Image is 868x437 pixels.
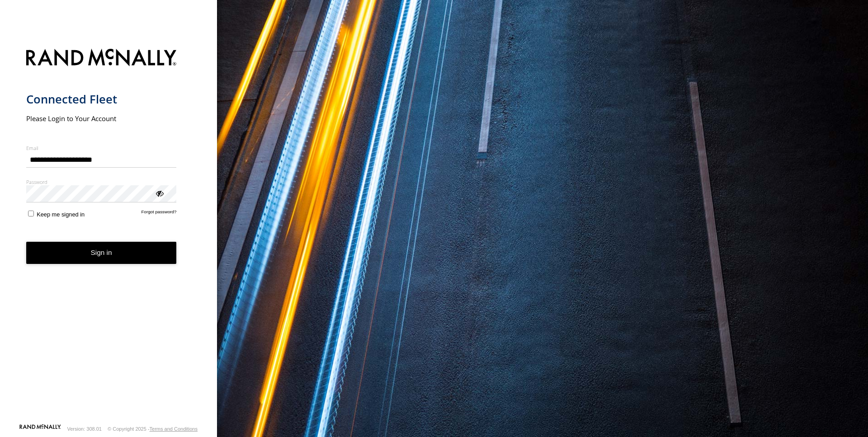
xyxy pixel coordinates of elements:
label: Email [26,145,177,151]
h1: Connected Fleet [26,92,177,107]
div: Version: 308.01 [67,426,102,432]
h2: Please Login to Your Account [26,114,177,123]
a: Forgot password? [142,209,177,218]
span: Keep me signed in [37,211,85,218]
input: Keep me signed in [28,211,34,216]
div: © Copyright 2025 - [108,426,198,432]
a: Terms and Conditions [150,426,198,432]
a: Visit our Website [19,424,61,433]
img: Rand McNally [26,47,177,70]
label: Password [26,179,177,185]
div: ViewPassword [155,188,164,197]
form: main [26,43,191,423]
button: Sign in [26,242,177,264]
